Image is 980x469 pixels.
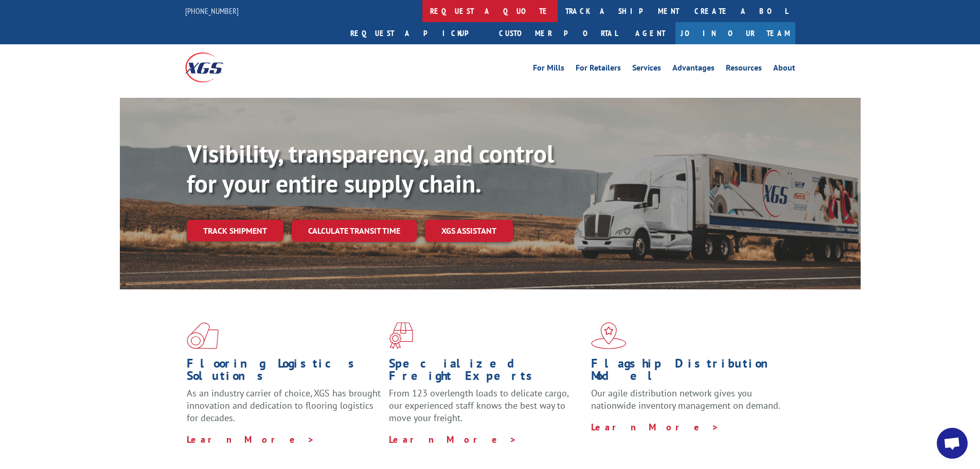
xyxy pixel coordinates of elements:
h1: Flagship Distribution Model [591,357,786,387]
span: Our agile distribution network gives you nationwide inventory management on demand. [591,387,780,411]
p: From 123 overlength loads to delicate cargo, our experienced staff knows the best way to move you... [389,387,583,433]
a: Advantages [672,64,715,75]
a: Learn More > [187,433,315,445]
a: Services [632,64,661,75]
a: Agent [625,22,675,44]
b: Visibility, transparency, and control for your entire supply chain. [187,137,554,199]
a: Calculate transit time [292,220,417,242]
a: For Retailers [576,64,621,75]
a: Resources [726,64,762,75]
h1: Flooring Logistics Solutions [187,357,381,387]
a: Track shipment [187,220,283,241]
a: Learn More > [389,433,517,445]
img: xgs-icon-flagship-distribution-model-red [591,322,627,349]
a: About [773,64,795,75]
a: For Mills [533,64,564,75]
img: xgs-icon-focused-on-flooring-red [389,322,413,349]
a: Join Our Team [675,22,795,44]
a: Request a pickup [343,22,491,44]
span: As an industry carrier of choice, XGS has brought innovation and dedication to flooring logistics... [187,387,381,424]
a: [PHONE_NUMBER] [185,6,239,16]
img: xgs-icon-total-supply-chain-intelligence-red [187,322,219,349]
h1: Specialized Freight Experts [389,357,583,387]
a: Learn More > [591,421,719,433]
a: XGS ASSISTANT [425,220,513,242]
a: Open chat [937,428,968,459]
a: Customer Portal [491,22,625,44]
